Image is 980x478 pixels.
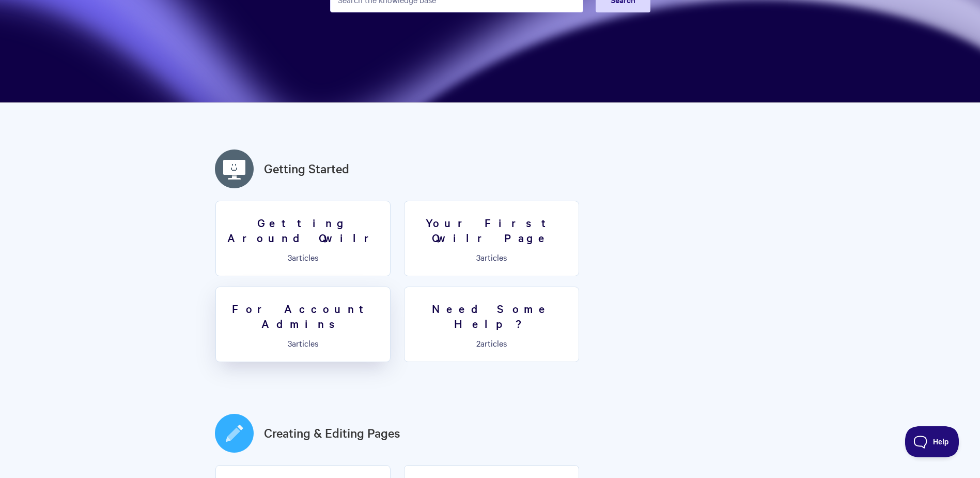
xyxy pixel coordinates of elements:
[404,287,579,362] a: Need Some Help? 2articles
[222,252,384,262] p: articles
[222,215,384,245] h3: Getting Around Qwilr
[222,338,384,348] p: articles
[411,301,572,331] h3: Need Some Help?
[288,337,292,349] span: 3
[905,426,959,457] iframe: Toggle Customer Support
[222,301,384,331] h3: For Account Admins
[404,201,579,276] a: Your First Qwilr Page 3articles
[476,251,480,263] span: 3
[411,252,572,262] p: articles
[264,424,400,442] a: Creating & Editing Pages
[215,201,391,276] a: Getting Around Qwilr 3articles
[411,215,572,245] h3: Your First Qwilr Page
[215,287,391,362] a: For Account Admins 3articles
[476,337,480,349] span: 2
[288,251,292,263] span: 3
[411,338,572,348] p: articles
[264,159,349,178] a: Getting Started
